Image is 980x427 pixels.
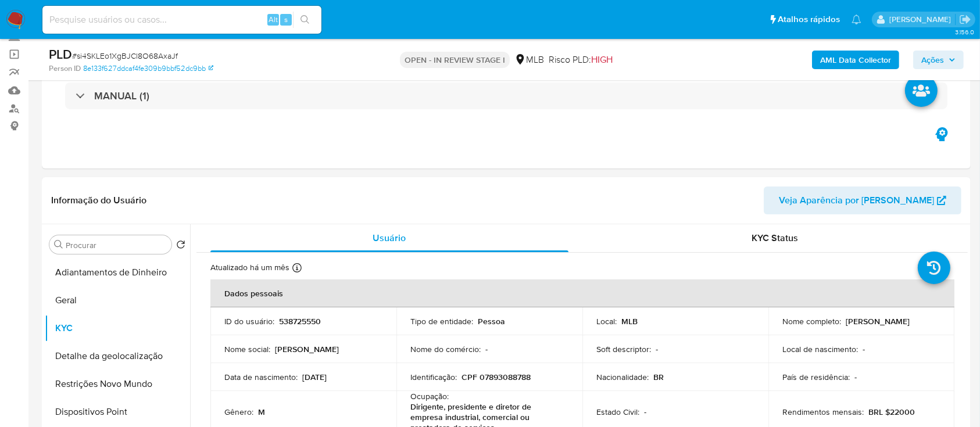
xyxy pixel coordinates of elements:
button: Dispositivos Point [45,398,190,426]
h1: Informação do Usuário [51,195,146,206]
p: Local : [596,316,617,326]
p: [PERSON_NAME] [846,316,910,326]
p: Nome do comércio : [410,344,481,354]
span: HIGH [591,53,613,66]
button: KYC [45,314,190,342]
span: Atalhos rápidos [778,13,840,26]
p: Rendimentos mensais : [782,407,864,417]
p: - [644,407,646,417]
button: Retornar ao pedido padrão [176,240,185,253]
span: 3.156.0 [955,27,974,37]
p: - [854,372,857,382]
input: Procurar [66,240,167,250]
p: - [863,344,865,354]
a: 8e133f627ddcaf4fe309b9bbf52dc9bb [83,63,213,74]
p: Data de nascimento : [224,372,298,382]
span: Risco PLD: [549,53,613,66]
b: AML Data Collector [820,51,891,69]
p: 538725550 [279,316,321,326]
a: Notificações [852,15,861,24]
p: ID do usuário : [224,316,274,326]
p: Atualizado há um mês [210,262,289,273]
p: BRL $22000 [868,407,915,417]
button: Veja Aparência por [PERSON_NAME] [764,186,961,214]
p: Nome completo : [782,316,841,326]
span: Veja Aparência por [PERSON_NAME] [779,186,934,214]
p: - [485,344,488,354]
p: CPF 07893088788 [462,372,531,382]
div: MLB [514,53,544,66]
b: Person ID [49,63,81,74]
span: Usuário [373,231,406,245]
p: MLB [621,316,638,326]
button: Restrições Novo Mundo [45,370,190,398]
p: [PERSON_NAME] [275,344,339,354]
p: Gênero : [224,407,253,417]
p: - [656,344,658,354]
th: Dados pessoais [210,279,954,307]
input: Pesquise usuários ou casos... [42,12,321,27]
div: MANUAL (1) [65,82,947,109]
p: Ocupação : [410,391,449,401]
button: Geral [45,286,190,314]
p: BR [653,372,664,382]
p: carlos.guerra@mercadopago.com.br [889,14,955,25]
p: Tipo de entidade : [410,316,473,326]
p: OPEN - IN REVIEW STAGE I [400,52,510,68]
b: PLD [49,45,72,63]
p: País de residência : [782,372,850,382]
p: Nome social : [224,344,270,354]
p: Soft descriptor : [596,344,651,354]
p: Identificação : [410,372,457,382]
p: Estado Civil : [596,407,639,417]
button: search-icon [293,12,317,28]
p: Local de nascimento : [782,344,858,354]
span: s [284,14,288,25]
p: Nacionalidade : [596,372,649,382]
button: Detalhe da geolocalização [45,342,190,370]
span: KYC Status [752,231,798,245]
span: # si4SKLEo1XgBJCl8O68AxaJf [72,50,178,62]
a: Sair [959,13,971,26]
button: AML Data Collector [812,51,899,69]
span: Alt [269,14,278,25]
h3: MANUAL (1) [94,89,149,102]
p: M [258,407,265,417]
button: Adiantamentos de Dinheiro [45,259,190,286]
button: Procurar [54,240,63,249]
p: Pessoa [478,316,505,326]
button: Ações [913,51,964,69]
p: [DATE] [302,372,327,382]
span: Ações [921,51,944,69]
